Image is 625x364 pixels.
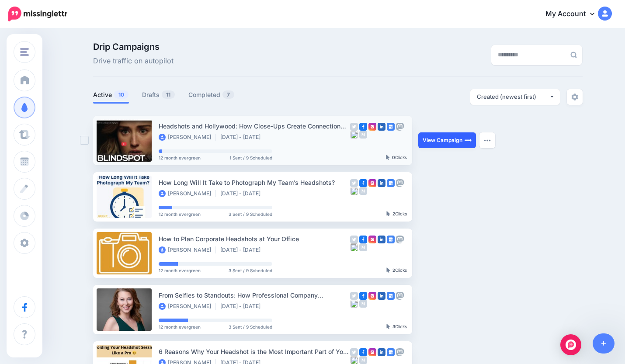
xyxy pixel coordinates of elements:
div: v 4.0.25 [24,14,43,21]
img: linkedin-square.png [378,236,385,243]
img: twitter-grey-square.png [350,236,358,243]
img: tab_domain_overview_orange.svg [25,51,32,58]
img: facebook-square.png [359,292,367,300]
span: 3 Sent / 9 Scheduled [229,212,272,216]
b: 2 [392,211,395,216]
span: Drive traffic on autopilot [93,55,174,67]
img: linkedin-square.png [378,292,385,300]
div: Clicks [386,324,407,329]
div: Clicks [386,211,407,217]
img: mastodon-grey-square.png [396,123,404,131]
img: linkedin-square.png [378,123,385,131]
img: twitter-grey-square.png [350,179,358,187]
div: Open Intercom Messenger [560,334,581,355]
img: linkedin-square.png [378,179,385,187]
li: [DATE] - [DATE] [220,134,265,141]
span: 1 Sent / 9 Scheduled [229,156,272,160]
span: 12 month evergreen [159,325,201,329]
img: facebook-square.png [359,236,367,243]
img: mastodon-grey-square.png [396,179,404,187]
button: Created (newest first) [470,89,560,105]
img: facebook-square.png [359,179,367,187]
img: google_business-square.png [387,292,395,300]
img: logo_orange.svg [14,14,21,21]
img: google_business-square.png [387,179,395,187]
img: pointer-grey-darker.png [386,155,390,160]
img: settings-grey.png [571,94,578,101]
div: From Selfies to Standouts: How Professional Company Headshots Celebrate Your People and Strengthe... [159,290,350,300]
span: 7 [222,90,234,99]
span: 12 month evergreen [159,268,201,273]
div: How Long Will It Take to Photograph My Team’s Headshots? [159,177,350,187]
img: medium-grey-square.png [359,243,367,251]
li: [DATE] - [DATE] [220,246,265,253]
img: search-grey-6.png [570,52,577,58]
img: facebook-square.png [359,123,367,131]
img: google_business-square.png [387,236,395,243]
span: 10 [114,90,128,99]
a: Completed7 [188,90,235,100]
img: bluesky-grey-square.png [350,356,358,364]
div: Clicks [386,155,407,160]
img: bluesky-grey-square.png [350,187,358,195]
li: [PERSON_NAME] [159,303,216,310]
img: google_business-square.png [387,123,395,131]
a: Drafts11 [142,90,175,100]
img: facebook-square.png [359,348,367,356]
span: 11 [162,90,175,99]
img: dots.png [484,139,491,142]
img: pointer-grey-darker.png [386,211,390,216]
span: 12 month evergreen [159,212,201,216]
img: twitter-grey-square.png [350,123,358,131]
li: [PERSON_NAME] [159,134,216,141]
img: mastodon-grey-square.png [396,348,404,356]
span: 12 month evergreen [159,156,201,160]
img: Missinglettr [8,7,67,21]
span: Drip Campaigns [93,42,174,51]
div: How to Plan Corporate Headshots at Your Office [159,234,350,244]
img: bluesky-grey-square.png [350,300,358,308]
a: My Account [537,3,612,25]
img: bluesky-grey-square.png [350,243,358,251]
li: [PERSON_NAME] [159,246,216,253]
div: Domain: [DOMAIN_NAME] [23,23,96,30]
div: Created (newest first) [477,93,549,101]
a: Active10 [93,90,129,100]
b: 0 [392,155,395,160]
img: instagram-square.png [368,292,376,300]
img: website_grey.svg [14,23,21,30]
span: 3 Sent / 9 Scheduled [229,325,272,329]
img: instagram-square.png [368,179,376,187]
span: 3 Sent / 9 Scheduled [229,268,272,273]
img: mastodon-grey-square.png [396,236,404,243]
img: medium-grey-square.png [359,131,367,139]
img: bluesky-grey-square.png [350,131,358,139]
div: Keywords by Traffic [98,52,144,57]
li: [DATE] - [DATE] [220,190,265,197]
img: arrow-long-right-white.png [465,137,472,144]
li: [DATE] - [DATE] [220,303,265,310]
img: instagram-square.png [368,348,376,356]
img: google_business-square.png [387,348,395,356]
img: twitter-grey-square.png [350,348,358,356]
img: menu.png [20,48,29,56]
img: tab_keywords_by_traffic_grey.svg [88,51,95,58]
img: medium-grey-square.png [359,300,367,308]
img: instagram-square.png [368,123,376,131]
img: pointer-grey-darker.png [386,267,390,273]
img: medium-grey-square.png [359,356,367,364]
img: instagram-square.png [368,236,376,243]
img: linkedin-square.png [378,348,385,356]
img: medium-grey-square.png [359,187,367,195]
div: 6 Reasons Why Your Headshot is the Most Important Part of Your Personal Branding [159,347,350,357]
li: [PERSON_NAME] [159,190,216,197]
div: Headshots and Hollywood: How Close-Ups Create Connection and Trust [159,121,350,131]
div: Clicks [386,268,407,273]
b: 3 [392,324,395,329]
b: 2 [392,267,395,273]
a: View Campaign [418,132,476,148]
div: Domain Overview [35,52,78,57]
img: twitter-grey-square.png [350,292,358,300]
img: pointer-grey-darker.png [386,324,390,329]
img: mastodon-grey-square.png [396,292,404,300]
